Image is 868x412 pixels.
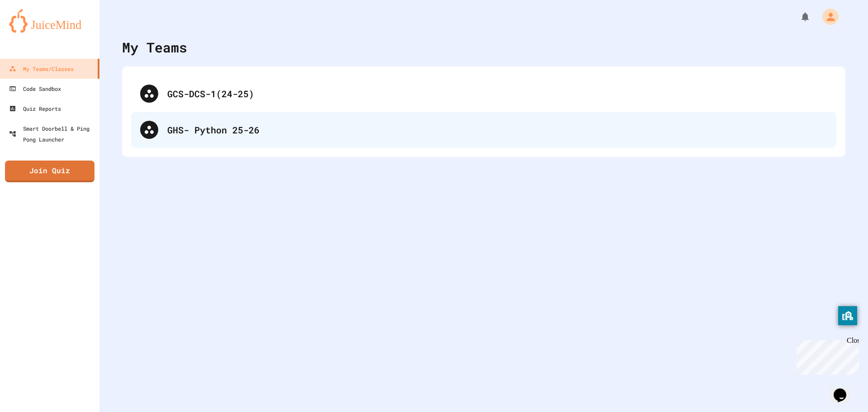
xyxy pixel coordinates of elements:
a: Join Quiz [5,161,94,182]
iframe: chat widget [793,336,859,375]
div: GHS- Python 25-26 [131,112,836,148]
img: logo-orange.svg [9,9,90,33]
div: My Notifications [783,9,813,24]
button: privacy banner [838,306,857,325]
div: My Teams [122,37,187,57]
div: Smart Doorbell & Ping Pong Launcher [9,123,96,145]
div: GCS-DCS-1(24-25) [167,87,827,100]
div: GCS-DCS-1(24-25) [131,76,836,112]
div: Code Sandbox [9,83,61,94]
div: My Account [813,6,841,27]
div: Chat with us now!Close [4,4,62,57]
iframe: chat widget [830,376,859,403]
div: My Teams/Classes [9,63,74,74]
div: GHS- Python 25-26 [167,123,827,137]
div: Quiz Reports [9,103,61,114]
